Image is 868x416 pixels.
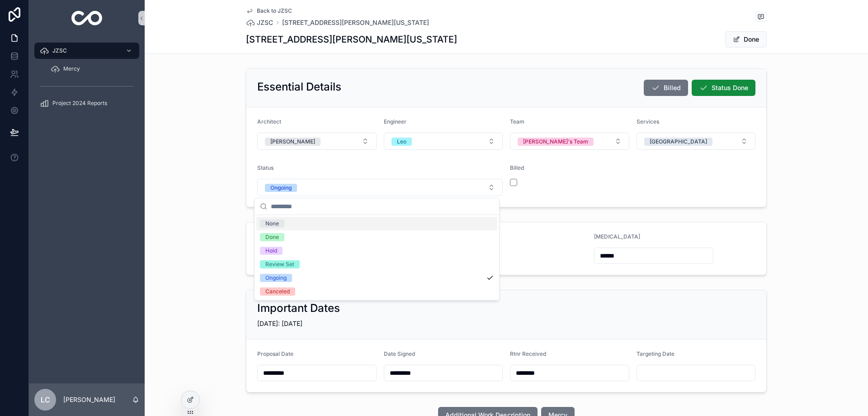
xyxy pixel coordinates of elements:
span: Team [510,118,524,125]
div: Leo [397,138,406,146]
span: Project 2024 Reports [52,100,107,107]
a: Mercy [45,61,139,77]
div: Review Set [265,260,294,268]
span: Billed [510,164,524,171]
button: Select Button [257,179,503,196]
img: App logo [71,11,103,25]
div: Canceled [265,287,290,296]
span: Billed [664,83,681,92]
button: Select Button [637,133,756,150]
div: Done [265,233,279,241]
span: Back to JZSC [257,7,292,14]
button: Select Button [384,133,503,150]
span: Engineer [384,118,406,125]
span: Architect [257,118,281,125]
a: Project 2024 Reports [34,95,139,111]
span: Status Done [712,83,748,92]
button: Select Button [257,133,377,150]
span: Targeting Date [637,350,675,357]
div: scrollable content [29,36,145,123]
span: [DATE]: [DATE] [257,320,302,327]
span: Rtnr Received [510,350,546,357]
div: None [265,220,279,228]
span: Mercy [63,65,80,72]
span: LC [41,394,50,405]
a: Back to JZSC [246,7,292,14]
div: [PERSON_NAME] [270,138,315,146]
span: Date Signed [384,350,415,357]
span: JZSC [52,47,67,54]
div: Ongoing [265,274,287,282]
span: JZSC [257,18,273,27]
a: JZSC [34,43,139,59]
h2: Important Dates [257,301,340,316]
span: Services [637,118,659,125]
button: Select Button [510,133,629,150]
button: Done [725,31,767,48]
a: [STREET_ADDRESS][PERSON_NAME][US_STATE] [282,18,429,27]
h2: Essential Details [257,80,341,94]
p: [PERSON_NAME] [63,395,115,404]
button: Status Done [692,80,755,96]
div: Suggestions [255,215,499,300]
span: Proposal Date [257,350,293,357]
a: JZSC [246,18,273,27]
div: Hold [265,247,277,255]
span: Status [257,164,274,171]
h1: [STREET_ADDRESS][PERSON_NAME][US_STATE] [246,33,457,46]
button: Billed [644,80,688,96]
div: [PERSON_NAME]'s Team [523,138,588,146]
span: [MEDICAL_DATA] [594,233,640,240]
div: [GEOGRAPHIC_DATA] [650,138,707,146]
div: Ongoing [270,184,292,192]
